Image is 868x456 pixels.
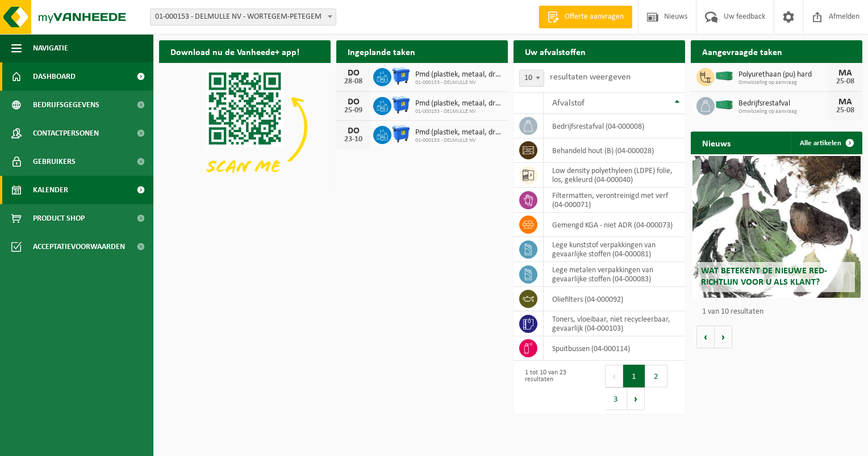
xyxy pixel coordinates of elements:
td: bedrijfsrestafval (04-000008) [544,114,685,138]
span: Wat betekent de nieuwe RED-richtlijn voor u als klant? [701,267,827,286]
span: Dashboard [33,62,76,91]
label: resultaten weergeven [550,73,631,82]
td: gemengd KGA - niet ADR (04-000073) [544,213,685,237]
div: DO [342,98,365,107]
td: lege metalen verpakkingen van gevaarlijke stoffen (04-000083) [544,262,685,287]
td: behandeld hout (B) (04-000028) [544,138,685,163]
button: 1 [623,365,645,387]
div: 25-09 [342,107,365,115]
img: Download de VHEPlus App [159,63,331,192]
span: Navigatie [33,34,68,62]
span: 01-000153 - DELMULLE NV - WORTEGEM-PETEGEM [150,9,336,26]
span: Product Shop [33,204,85,233]
span: Bedrijfsgegevens [33,91,99,119]
button: 3 [605,387,627,410]
span: Bedrijfsrestafval [738,99,828,108]
h2: Download nu de Vanheede+ app! [159,40,311,62]
td: toners, vloeibaar, niet recycleerbaar, gevaarlijk (04-000103) [544,311,685,336]
span: Polyurethaan (pu) hard [738,70,828,79]
button: Volgende [715,326,732,348]
button: Next [627,387,645,410]
div: MA [834,98,857,107]
h2: Nieuws [691,132,742,154]
img: WB-1100-HPE-BE-01 [391,124,411,143]
td: low density polyethyleen (LDPE) folie, los, gekleurd (04-000040) [544,163,685,188]
a: Offerte aanvragen [539,6,632,28]
h2: Aangevraagde taken [691,40,794,62]
img: HK-XC-40-GN-00 [715,100,734,110]
button: 2 [645,365,667,387]
span: 01-000153 - DELMULLE NV [415,108,502,115]
td: lege kunststof verpakkingen van gevaarlijke stoffen (04-000081) [544,237,685,262]
span: Gebruikers [33,147,76,176]
td: filtermatten, verontreinigd met verf (04-000071) [544,188,685,213]
img: WB-1100-HPE-BE-01 [391,95,411,115]
span: Omwisseling op aanvraag [738,108,828,115]
span: Pmd (plastiek, metaal, drankkartons) (bedrijven) [415,128,502,137]
span: 10 [519,70,544,87]
div: MA [834,69,857,78]
div: 25-08 [834,78,857,86]
div: 28-08 [342,78,365,86]
div: DO [342,69,365,78]
h2: Uw afvalstoffen [514,40,597,62]
img: WB-1100-HPE-BE-01 [391,66,411,86]
span: 01-000153 - DELMULLE NV [415,79,502,86]
span: Kalender [33,176,68,204]
td: oliefilters (04-000092) [544,287,685,311]
button: Previous [605,365,623,387]
span: Afvalstof [552,99,585,108]
div: 25-08 [834,107,857,115]
span: 01-000153 - DELMULLE NV [415,137,502,144]
a: Alle artikelen [791,132,861,154]
div: 1 tot 10 van 23 resultaten [519,364,594,411]
span: Pmd (plastiek, metaal, drankkartons) (bedrijven) [415,99,502,108]
span: 10 [520,70,544,86]
div: 23-10 [342,136,365,143]
button: Vorige [696,326,715,348]
img: HK-XC-40-GN-00 [715,71,734,81]
span: Omwisseling op aanvraag [738,79,828,86]
span: Offerte aanvragen [562,11,627,23]
span: Pmd (plastiek, metaal, drankkartons) (bedrijven) [415,70,502,79]
td: spuitbussen (04-000114) [544,336,685,361]
a: Wat betekent de nieuwe RED-richtlijn voor u als klant? [692,156,861,298]
span: Acceptatievoorwaarden [33,233,125,261]
h2: Ingeplande taken [336,40,427,62]
p: 1 van 10 resultaten [702,308,857,316]
div: DO [342,126,365,136]
span: 01-000153 - DELMULLE NV - WORTEGEM-PETEGEM [151,9,336,25]
span: Contactpersonen [33,119,99,147]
